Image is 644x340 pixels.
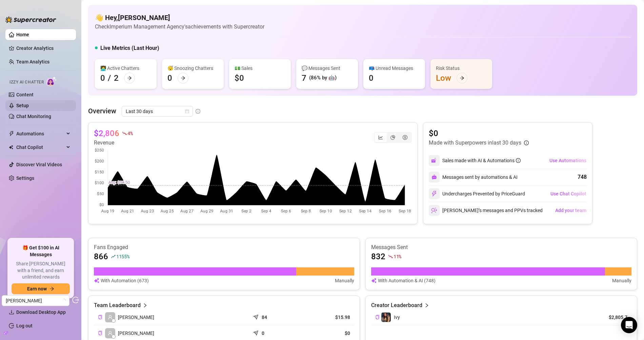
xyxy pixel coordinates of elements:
div: (86% by 🤖) [309,74,337,82]
img: svg%3e [431,157,437,164]
span: download [9,309,14,315]
article: With Automation (673) [101,277,149,284]
span: line-chart [378,135,383,140]
article: $2,805.7 [597,314,627,321]
span: arrow-right [181,76,185,80]
span: Earn now [27,286,47,291]
span: send [253,313,260,320]
img: svg%3e [431,207,437,213]
span: copy [98,331,102,335]
span: 11 % [394,253,401,260]
span: Share [PERSON_NAME] with a friend, and earn unlimited rewards [12,261,70,281]
div: [PERSON_NAME]’s messages and PPVs tracked [429,205,543,216]
h5: Live Metrics (Last Hour) [100,44,159,52]
button: Use Automations [549,155,587,166]
span: Last 30 days [126,106,189,116]
span: logout [72,297,79,303]
article: Manually [335,277,354,284]
article: Overview [88,106,116,116]
span: right [424,301,429,309]
span: dollar-circle [403,135,407,140]
span: Download Desktop App [16,309,66,315]
img: logo-BBDzfeDw.svg [5,16,56,23]
span: rise [111,254,116,259]
div: Risk Status [436,64,487,72]
span: 🎁 Get $100 in AI Messages [12,245,70,258]
span: 4 % [127,130,133,136]
div: Open Intercom Messenger [621,317,637,333]
span: pie-chart [390,135,395,140]
span: calendar [185,109,189,113]
div: 📪 Unread Messages [369,64,420,72]
span: Izzy AI Chatter [9,79,44,86]
div: 2 [114,73,119,83]
button: Copy Creator ID [375,315,380,320]
article: Creator Leaderboard [371,301,422,309]
article: Team Leaderboard [94,301,141,309]
span: Use Chat Copilot [550,191,586,196]
article: $0 [429,128,529,139]
article: With Automation & AI (748) [378,277,436,284]
img: svg%3e [431,174,437,180]
article: Messages Sent [371,244,631,251]
img: Chat Copilot [9,145,13,150]
div: 👩‍💻 Active Chatters [100,64,151,72]
article: Made with Superpowers in last 30 days [429,139,521,147]
a: Content [16,92,34,97]
article: 0 [262,330,264,337]
div: Sales made with AI & Automations [442,157,521,164]
article: 866 [94,251,108,262]
span: copy [375,315,380,319]
button: Use Chat Copilot [550,188,587,199]
a: Creator Analytics [16,43,71,54]
div: Messages sent by automations & AI [429,172,518,183]
article: $15.98 [306,314,350,321]
span: 1155 % [116,253,129,260]
article: Check Imperium Management Agency's achievements with Supercreator [95,22,264,31]
article: 832 [371,251,385,262]
div: 💵 Sales [235,64,285,72]
article: $0 [306,330,350,337]
a: Team Analytics [16,59,49,64]
button: Copy Teammate ID [98,315,102,320]
span: [PERSON_NAME] [118,314,154,321]
div: 748 [578,173,587,181]
span: build [3,330,8,335]
div: 7 [302,73,306,83]
span: info-circle [516,158,521,163]
img: Ivy [381,313,391,322]
span: loading [62,299,66,303]
span: send [253,329,260,336]
span: Ivy [394,315,400,320]
a: Setup [16,103,29,108]
span: right [143,301,147,309]
article: Fans Engaged [94,244,354,251]
span: arrow-right [49,286,54,291]
a: Log out [16,323,33,328]
a: Home [16,32,29,37]
a: Settings [16,175,34,181]
span: thunderbolt [9,131,14,136]
span: info-circle [196,109,200,114]
div: 0 [167,73,172,83]
span: fall [122,131,127,136]
span: user [108,331,113,336]
span: [PERSON_NAME] [118,329,154,337]
span: Automations [16,128,64,139]
div: 0 [100,73,105,83]
span: arrow-right [127,76,132,80]
a: Discover Viral Videos [16,162,62,167]
span: arrow-right [460,76,464,80]
span: Chat Copilot [16,142,64,153]
button: Add your team [555,205,587,216]
span: copy [98,315,102,319]
div: 💬 Messages Sent [302,64,353,72]
a: Chat Monitoring [16,114,51,119]
img: AI Chatter [46,76,57,86]
span: info-circle [524,140,529,145]
span: user [108,315,113,320]
article: Manually [612,277,631,284]
span: fall [388,254,393,259]
div: Undercharges Prevented by PriceGuard [429,188,525,199]
span: Add your team [555,208,586,213]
